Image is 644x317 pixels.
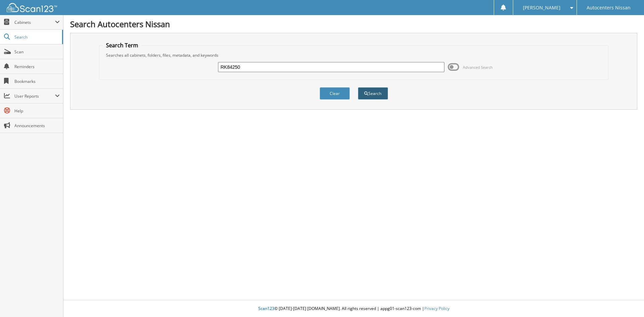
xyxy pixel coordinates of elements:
a: Privacy Policy [424,306,449,311]
span: Bookmarks [14,78,60,84]
span: Search [14,34,59,40]
span: Help [14,108,60,114]
span: Reminders [14,64,60,69]
span: Cabinets [14,19,55,25]
button: Search [358,87,388,100]
h1: Search Autocenters Nissan [70,18,637,30]
div: Searches all cabinets, folders, files, metadata, and keywords [103,52,605,58]
legend: Search Term [103,42,142,49]
div: © [DATE]-[DATE] [DOMAIN_NAME]. All rights reserved | appg01-scan123-com | [63,301,644,317]
span: [PERSON_NAME] [523,6,560,10]
img: scan123-logo-white.svg [7,3,57,12]
span: Autocenters Nissan [587,6,631,10]
span: Advanced Search [463,65,493,70]
span: Scan123 [258,306,274,311]
span: User Reports [14,93,55,99]
button: Clear [320,87,350,100]
iframe: Chat Widget [610,285,644,317]
span: Scan [14,49,60,55]
span: Announcements [14,123,60,128]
